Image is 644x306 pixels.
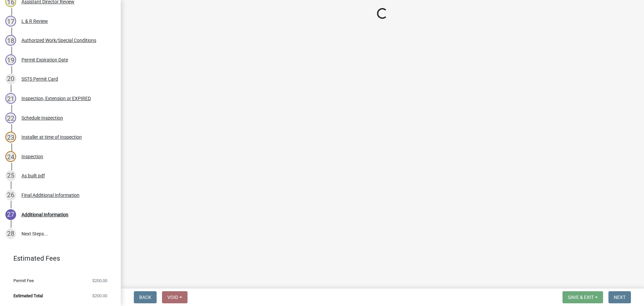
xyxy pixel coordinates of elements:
[92,278,107,283] span: $200.00
[562,291,603,303] button: Save & Exit
[614,295,626,300] span: Next
[568,295,594,300] span: Save & Exit
[21,38,96,43] div: Authorized Work/Special Conditions
[5,93,16,104] div: 21
[21,212,68,217] div: Additional Information
[162,291,187,303] button: Void
[21,96,91,101] div: Inspection, Extension or EXPIRED
[5,16,16,27] div: 17
[92,294,107,298] span: $200.00
[608,291,631,303] button: Next
[21,135,82,139] div: Installer at time of Inspection
[21,19,48,24] div: L & R Review
[5,35,16,46] div: 18
[13,278,34,283] span: Permit Fee
[21,193,79,198] div: Final Additional Information
[5,252,110,265] a: Estimated Fees
[5,170,16,181] div: 25
[21,57,68,62] div: Permit Expiration Date
[139,295,151,300] span: Back
[21,154,43,159] div: Inspection
[21,77,58,81] div: SSTS Permit Card
[21,173,45,178] div: As built pdf
[5,190,16,201] div: 26
[134,291,157,303] button: Back
[5,113,16,123] div: 22
[5,74,16,84] div: 20
[167,295,178,300] span: Void
[5,54,16,65] div: 19
[13,294,43,298] span: Estimated Total
[5,209,16,220] div: 27
[5,132,16,142] div: 23
[5,151,16,162] div: 24
[21,116,63,120] div: Schedule Inspection
[5,228,16,239] div: 28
